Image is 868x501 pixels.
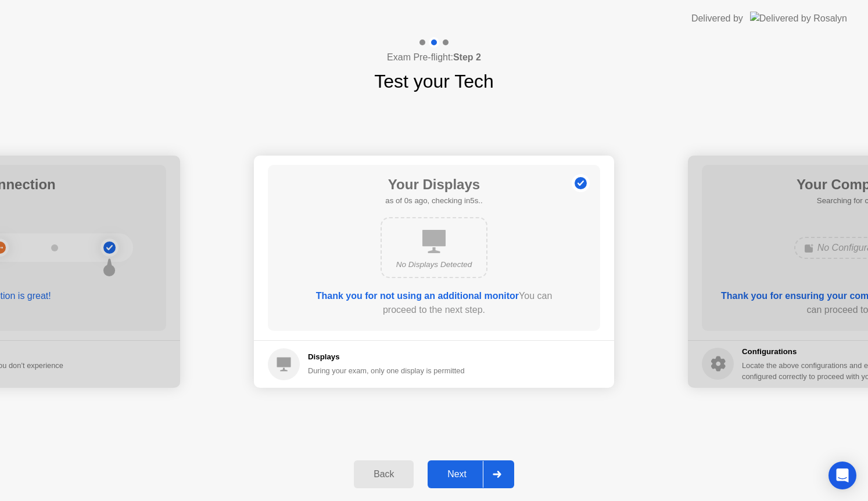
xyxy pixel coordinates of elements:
[453,52,481,62] b: Step 2
[385,174,482,195] h1: Your Displays
[374,67,494,95] h1: Test your Tech
[428,460,514,488] button: Next
[385,195,482,207] h5: as of 0s ago, checking in5s..
[308,351,465,363] h5: Displays
[357,469,410,480] div: Back
[387,51,481,64] h4: Exam Pre-flight:
[691,12,743,26] div: Delivered by
[308,365,465,376] div: During your exam, only one display is permitted
[316,291,519,301] b: Thank you for not using an additional monitor
[750,12,847,25] img: Delivered by Rosalyn
[828,462,856,489] div: Open Intercom Messenger
[391,259,477,271] div: No Displays Detected
[301,289,567,317] div: You can proceed to the next step.
[354,460,414,488] button: Back
[431,469,483,480] div: Next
